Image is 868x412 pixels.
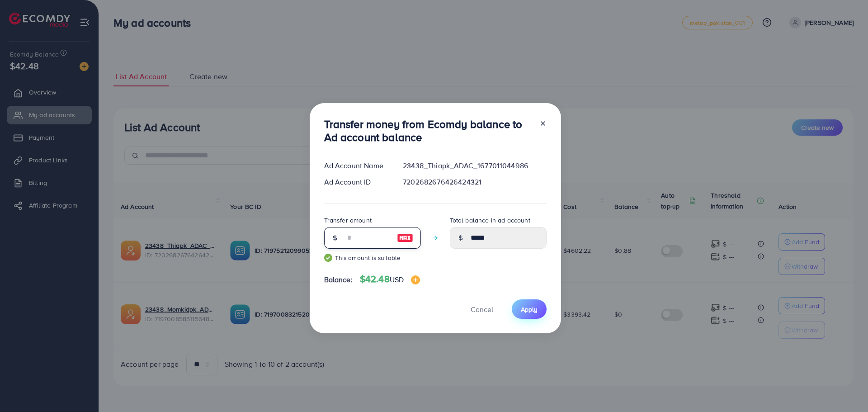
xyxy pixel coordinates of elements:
span: USD [390,275,404,284]
span: Apply [521,305,538,314]
h4: $42.48 [360,274,420,285]
span: Cancel [471,304,493,314]
div: Ad Account Name [317,161,396,171]
div: 7202682676426424321 [396,177,553,187]
img: guide [324,254,332,262]
label: Total balance in ad account [450,216,530,225]
h3: Transfer money from Ecomdy balance to Ad account balance [324,118,532,144]
small: This amount is suitable [324,253,421,262]
button: Cancel [459,299,505,319]
div: Ad Account ID [317,177,396,187]
button: Apply [512,299,547,319]
div: 23438_Thiapk_ADAC_1677011044986 [396,161,553,171]
img: image [411,275,420,284]
img: image [397,232,413,243]
iframe: Chat [830,371,861,405]
span: Balance: [324,275,353,285]
label: Transfer amount [324,216,372,225]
